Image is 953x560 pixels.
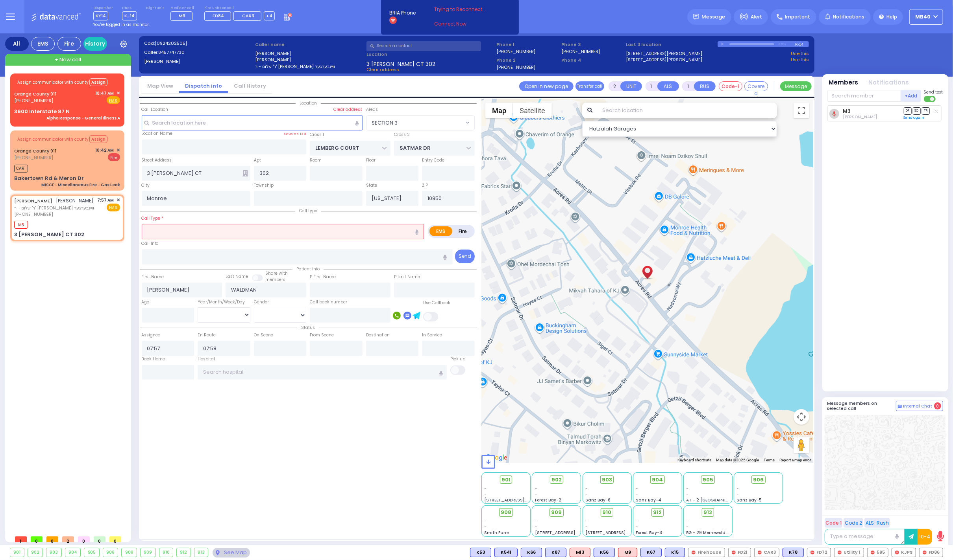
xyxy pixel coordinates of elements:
[501,509,511,516] span: 908
[827,401,896,411] h5: Message members on selected call
[109,98,118,104] u: EMS
[57,37,81,51] div: Fire
[141,82,179,90] a: Map View
[122,6,137,11] label: Lines
[561,48,600,54] label: [PHONE_NUMBER]
[310,274,336,280] label: P First Name
[496,64,535,70] label: [PHONE_NUMBER]
[422,182,428,189] label: ZIP
[869,78,909,87] button: Notifications
[535,518,537,524] span: -
[254,299,269,305] label: Gender
[597,103,777,118] input: Search location
[585,485,588,491] span: -
[389,9,416,17] span: BRIA Phone
[394,274,420,280] label: P Last Name
[886,13,897,20] span: Help
[494,548,518,557] div: K541
[14,231,84,239] div: 3 [PERSON_NAME] CT 302
[142,215,164,222] label: Call Type *
[485,485,487,491] span: -
[255,41,364,48] label: Caller name
[122,548,137,557] div: 908
[513,103,552,118] button: Show satellite imagery
[452,226,474,236] label: Fire
[871,551,875,554] img: red-radio-icon.svg
[496,48,535,54] label: [PHONE_NUMBER]
[636,485,638,491] span: -
[109,536,121,542] span: 0
[924,95,936,103] label: Turn off text
[17,136,89,142] span: Assign communicator with county
[602,476,612,484] span: 903
[254,157,261,163] label: Apt
[521,548,542,557] div: BLS
[834,548,864,557] div: Utility 1
[640,257,654,281] div: NAFTULA WALDMAN
[867,548,888,557] div: 595
[903,404,933,409] span: Internal Chat
[737,485,739,491] span: -
[265,277,285,283] span: members
[242,13,254,19] span: CAR3
[159,548,173,557] div: 910
[570,548,590,557] div: M13
[904,107,912,115] span: DR
[455,250,475,263] button: Send
[665,548,685,557] div: K15
[78,536,90,542] span: 0
[794,437,809,453] button: Drag Pegman onto the map to open Street View
[5,37,29,51] div: All
[551,476,562,484] span: 902
[366,41,481,51] input: Search a contact
[310,299,347,305] label: Call back number
[366,66,399,73] span: Clear address
[626,57,703,63] a: [STREET_ADDRESS][PERSON_NAME]
[795,41,809,47] div: K-14
[144,58,253,65] label: [PERSON_NAME]
[94,536,105,542] span: 0
[366,332,390,338] label: Destination
[692,551,696,554] img: red-radio-icon.svg
[640,548,662,557] div: K67
[434,20,496,28] a: Connect Now
[811,551,814,554] img: red-radio-icon.svg
[177,548,191,557] div: 912
[485,497,559,503] span: [STREET_ADDRESS][PERSON_NAME]
[687,485,689,491] span: -
[366,115,475,130] span: SECTION 3
[470,548,491,557] div: K53
[366,116,464,130] span: SECTION 3
[687,524,689,530] span: -
[687,530,731,536] span: BG - 29 Merriewold S.
[827,90,901,102] input: Search member
[551,509,562,516] span: 909
[198,299,250,305] div: Year/Month/Week/Day
[423,300,450,306] label: Use Callback
[904,115,925,120] a: Send again
[754,548,779,557] div: CAR3
[843,108,851,114] a: M3
[93,22,150,28] span: You're logged in as monitor.
[535,524,537,530] span: -
[254,332,273,338] label: On Scene
[901,90,922,102] button: +Add
[422,332,442,338] label: In Service
[266,13,272,19] span: +4
[295,208,321,214] span: Call type
[843,114,877,120] span: Chananya Indig
[838,551,842,554] img: red-radio-icon.svg
[687,518,689,524] span: -
[56,197,94,204] span: [PERSON_NAME]
[783,548,804,557] div: BLS
[296,100,321,106] span: Location
[15,536,27,542] span: 1
[142,274,164,280] label: First Name
[895,551,899,554] img: red-radio-icon.svg
[535,491,537,497] span: -
[62,536,74,542] span: 2
[142,130,173,137] label: Location Name
[213,548,250,558] div: See map
[434,6,496,13] span: Trying to Reconnect...
[144,49,253,56] label: Caller:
